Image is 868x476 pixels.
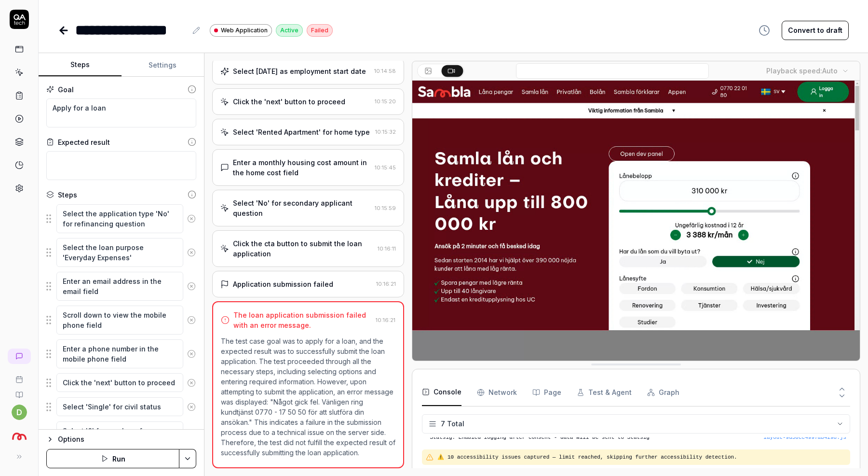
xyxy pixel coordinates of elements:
[233,127,370,137] div: Select 'Rented Apartment' for home type
[183,310,200,330] button: Remove step
[532,379,561,406] button: Page
[46,421,196,451] div: Suggestions
[374,68,396,74] time: 10:14:58
[233,238,374,259] div: Click the cta button to submit the loan application
[46,271,196,301] div: Suggestions
[376,280,396,287] time: 10:16:21
[46,397,196,417] div: Suggestions
[183,426,200,446] button: Remove step
[233,66,366,76] div: Select [DATE] as employment start date
[58,190,77,200] div: Steps
[183,373,200,392] button: Remove step
[375,128,396,135] time: 10:15:32
[782,21,849,40] button: Convert to draft
[233,310,372,330] div: The loan application submission failed with an error message.
[11,428,28,445] img: Sambla Logo
[221,26,268,35] span: Web Application
[58,434,196,445] div: Options
[58,137,110,147] div: Expected result
[307,24,333,37] div: Failed
[210,24,272,37] a: Web Application
[46,238,196,267] div: Suggestions
[183,243,200,262] button: Remove step
[58,84,74,95] div: Goal
[122,54,204,77] button: Settings
[46,434,196,445] button: Options
[233,157,371,178] div: Enter a monthly housing cost amount in the home cost field
[4,368,34,383] a: Book a call with us
[221,336,395,458] p: The test case goal was to apply for a loan, and the expected result was to successfully submit th...
[378,245,396,252] time: 10:16:11
[183,344,200,364] button: Remove step
[183,397,200,417] button: Remove step
[753,21,776,40] button: View version history
[4,420,34,447] button: Sambla Logo
[46,305,196,335] div: Suggestions
[233,279,333,289] div: Application submission failed
[276,24,303,37] div: Active
[233,97,345,107] div: Click the 'next' button to proceed
[46,449,179,468] button: Run
[46,373,196,393] div: Suggestions
[46,204,196,234] div: Suggestions
[12,405,27,420] button: d
[233,198,371,218] div: Select 'No' for secondary applicant question
[376,317,395,323] time: 10:16:21
[39,54,122,77] button: Steps
[437,453,846,462] pre: ⚠️ 10 accessibility issues captured — limit reached, skipping further accessibility detection.
[477,379,517,406] button: Network
[375,205,396,211] time: 10:15:59
[183,277,200,296] button: Remove step
[647,379,679,406] button: Graph
[375,98,396,105] time: 10:15:20
[8,349,31,364] a: New conversation
[577,379,632,406] button: Test & Agent
[422,379,461,406] button: Console
[430,434,846,442] pre: Statsig: Enabled logging after consent - data will be sent to Statsig
[46,339,196,369] div: Suggestions
[183,209,200,228] button: Remove step
[766,66,838,76] div: Playback speed:
[4,383,34,399] a: Documentation
[763,434,846,442] button: layout-9d50ec4997ab4298.js
[375,164,396,171] time: 10:15:45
